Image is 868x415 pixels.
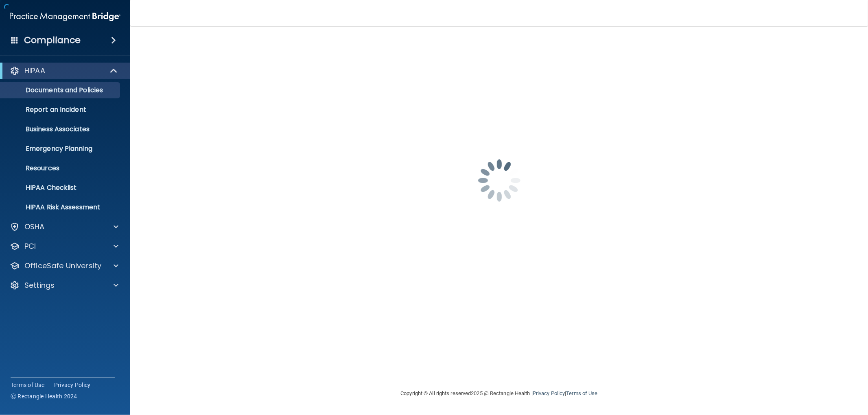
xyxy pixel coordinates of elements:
p: Report an Incident [5,106,116,114]
a: OSHA [10,222,118,232]
a: OfficeSafe University [10,261,118,271]
p: Emergency Planning [5,145,116,153]
p: OfficeSafe University [24,261,101,271]
p: Business Associates [5,125,116,133]
iframe: Drift Widget Chat Controller [728,358,858,390]
p: HIPAA Risk Assessment [5,203,116,211]
p: Resources [5,164,116,172]
a: Terms of Use [566,390,597,396]
a: Privacy Policy [54,381,91,389]
span: Ⓒ Rectangle Health 2024 [11,392,77,400]
a: HIPAA [10,66,118,76]
p: Settings [24,280,55,290]
p: PCI [24,241,36,251]
p: OSHA [24,222,45,232]
a: Terms of Use [11,381,44,389]
p: HIPAA [24,66,45,76]
h4: Compliance [24,35,81,46]
img: spinner.e123f6fc.gif [459,140,540,221]
a: PCI [10,241,118,251]
img: PMB logo [10,9,120,25]
a: Settings [10,280,118,290]
a: Privacy Policy [533,390,565,396]
div: Copyright © All rights reserved 2025 @ Rectangle Health | | [351,380,648,406]
p: HIPAA Checklist [5,184,116,192]
p: Documents and Policies [5,86,116,94]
